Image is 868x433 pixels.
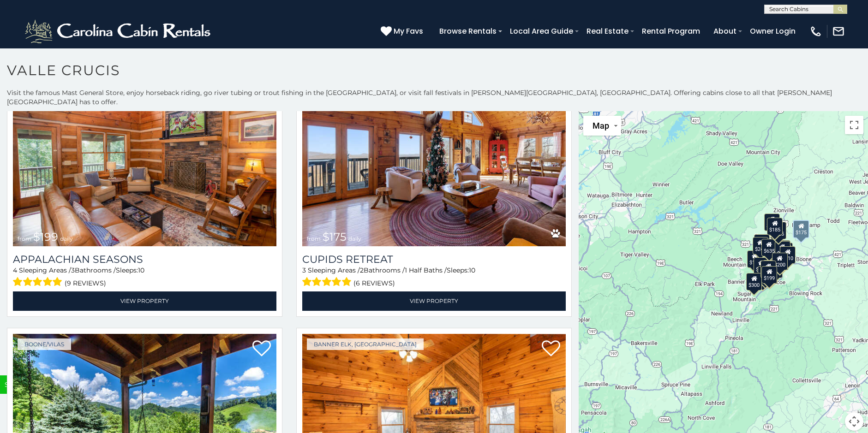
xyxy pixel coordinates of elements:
a: View Property [13,291,276,310]
a: Appalachian Seasons [13,253,276,266]
span: My Favs [394,25,423,37]
div: $250 [761,260,777,278]
div: $190 [747,250,763,267]
img: Appalachian Seasons [13,70,276,247]
button: Change map style [583,116,621,136]
span: (9 reviews) [65,277,106,289]
div: $300 [747,273,762,290]
div: $175 [793,219,810,238]
a: Browse Rentals [435,23,501,39]
div: $210 [780,246,796,263]
div: $425 [775,241,790,259]
a: Cupids Retreat [302,253,566,266]
span: 2 [360,266,364,274]
span: daily [348,235,361,242]
button: Toggle fullscreen view [845,116,863,134]
a: Add to favorites [252,339,271,359]
div: $155 [771,221,787,239]
img: phone-regular-white.png [809,25,822,38]
a: Rental Program [637,23,705,39]
span: 10 [138,266,144,274]
span: Map [593,121,609,130]
div: $230 [755,268,771,285]
span: $199 [33,230,58,243]
div: $305 [754,234,770,251]
div: $200 [772,253,788,270]
span: $175 [323,230,347,243]
a: View Property [302,291,566,310]
a: Boone/Vilas [18,338,71,350]
span: 10 [469,266,475,274]
a: Local Area Guide [505,23,578,39]
div: $565 [775,240,790,258]
div: $635 [761,239,777,256]
div: Sleeping Areas / Bathrooms / Sleeps: [13,266,276,289]
a: About [709,23,741,39]
div: Sleeping Areas / Bathrooms / Sleeps: [302,266,566,289]
a: Add to favorites [542,339,560,359]
a: Cupids Retreat from $175 daily [302,70,566,247]
div: $199 [762,266,778,284]
div: $170 [754,257,769,275]
a: Banner Elk, [GEOGRAPHIC_DATA] [307,338,424,350]
span: 1 Half Baths / [405,266,447,274]
span: from [18,235,31,242]
div: $185 [765,214,780,231]
span: daily [60,235,73,242]
span: 3 [71,266,75,274]
button: Map camera controls [845,412,863,431]
span: 4 [13,266,17,274]
a: Owner Login [745,23,800,39]
img: White-1-2.png [23,18,215,45]
img: mail-regular-white.png [832,25,845,38]
span: 3 [302,266,306,274]
img: Cupids Retreat [302,70,566,247]
div: $185 [767,218,783,235]
div: $245 [753,237,768,254]
a: Real Estate [582,23,633,39]
span: (6 reviews) [353,277,395,289]
span: from [307,235,321,242]
a: My Favs [381,25,425,37]
a: Appalachian Seasons from $199 daily [13,70,276,247]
